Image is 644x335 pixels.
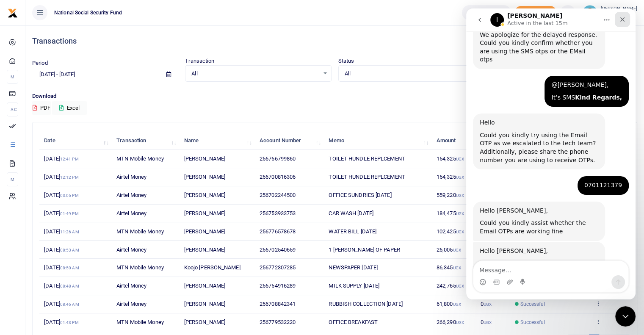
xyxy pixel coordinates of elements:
[329,264,378,271] span: NEWSPAPER [DATE]
[462,5,511,20] a: UGX 1,616,350
[51,9,125,17] span: National Social Security Fund
[116,246,146,253] span: Airtel Money
[456,320,464,325] small: UGX
[329,155,405,162] span: TOILET HUNDLE REPLCEMENT
[32,92,637,101] p: Download
[44,174,78,180] span: [DATE]
[437,282,464,289] span: 242,765
[260,192,296,198] span: 256702244500
[44,155,78,162] span: [DATE]
[32,101,51,115] button: PDF
[437,155,464,162] span: 154,325
[116,155,164,162] span: MTN Mobile Money
[437,174,464,180] span: 154,325
[329,210,373,216] span: CAR WASH [DATE]
[260,246,296,253] span: 256702540659
[260,155,296,162] span: 256766799860
[453,248,461,252] small: UGX
[582,5,597,20] img: profile-user
[44,210,78,216] span: [DATE]
[324,132,431,150] th: Memo: activate to sort column ascending
[437,210,464,216] span: 184,475
[329,246,400,253] span: 1 [PERSON_NAME] OF PAPER
[60,157,79,161] small: 12:41 PM
[7,102,18,116] li: Ac
[32,59,48,67] label: Period
[260,264,296,271] span: 256772307285
[615,306,636,327] iframe: Intercom live chat
[60,230,79,234] small: 11:26 AM
[459,5,514,20] li: Wallet ballance
[116,210,146,216] span: Airtel Money
[260,228,296,235] span: 256776578678
[453,302,461,307] small: UGX
[456,284,464,288] small: UGX
[112,132,179,150] th: Transaction: activate to sort column ascending
[184,246,225,253] span: [PERSON_NAME]
[60,248,79,252] small: 08:53 AM
[184,301,225,307] span: [PERSON_NAME]
[52,101,87,115] button: Excel
[260,174,296,180] span: 256700816306
[116,174,146,180] span: Airtel Money
[514,6,557,20] span: Add money
[179,132,254,150] th: Name: activate to sort column ascending
[184,210,225,216] span: [PERSON_NAME]
[44,282,79,289] span: [DATE]
[185,57,214,65] label: Transaction
[184,155,225,162] span: [PERSON_NAME]
[484,320,492,325] small: UGX
[60,175,79,180] small: 12:12 PM
[456,230,464,234] small: UGX
[260,282,296,289] span: 256754916289
[329,319,378,325] span: OFFICE BREAKFAST
[437,301,461,307] span: 61,800
[456,211,464,216] small: UGX
[520,300,545,308] span: Successful
[60,302,79,307] small: 08:46 AM
[520,318,545,326] span: Successful
[116,282,146,289] span: Airtel Money
[514,6,557,20] li: Toup your wallet
[44,228,79,235] span: [DATE]
[437,246,461,253] span: 26,005
[8,9,18,16] a: logo-small logo-large logo-large
[184,192,225,198] span: [PERSON_NAME]
[184,319,225,325] span: [PERSON_NAME]
[453,266,461,270] small: UGX
[338,57,354,65] label: Status
[7,70,18,84] li: M
[456,193,464,198] small: UGX
[116,301,146,307] span: Airtel Money
[582,5,637,20] a: profile-user [PERSON_NAME] Bakuli
[466,8,636,299] iframe: Intercom live chat
[60,284,79,288] small: 08:48 AM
